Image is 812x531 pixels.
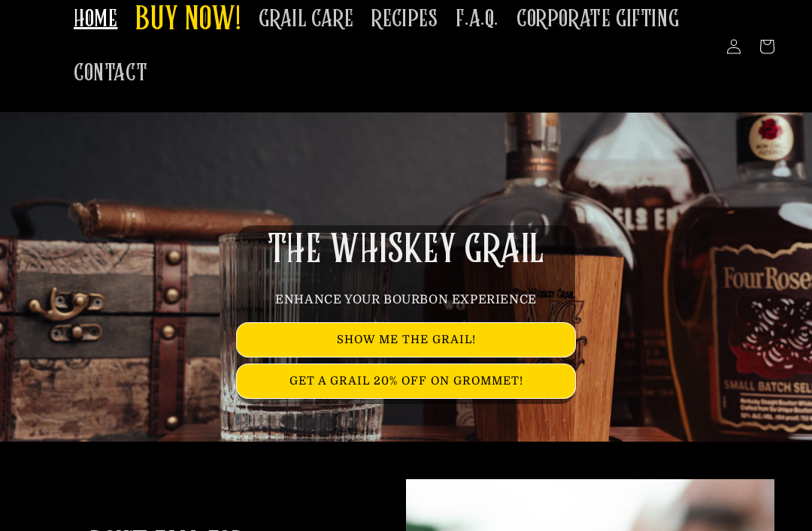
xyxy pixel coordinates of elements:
[237,364,575,398] a: GET A GRAIL 20% OFF ON GROMMET!
[74,59,147,88] span: CONTACT
[237,323,575,357] a: SHOW ME THE GRAIL!
[65,50,156,97] a: CONTACT
[74,5,117,34] span: HOME
[275,293,537,306] span: ENHANCE YOUR BOURBON EXPERIENCE
[456,5,498,34] span: F.A.Q.
[517,5,679,34] span: CORPORATE GIFTING
[371,5,438,34] span: RECIPES
[268,231,544,270] span: THE WHISKEY GRAIL
[259,5,353,34] span: GRAIL CARE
